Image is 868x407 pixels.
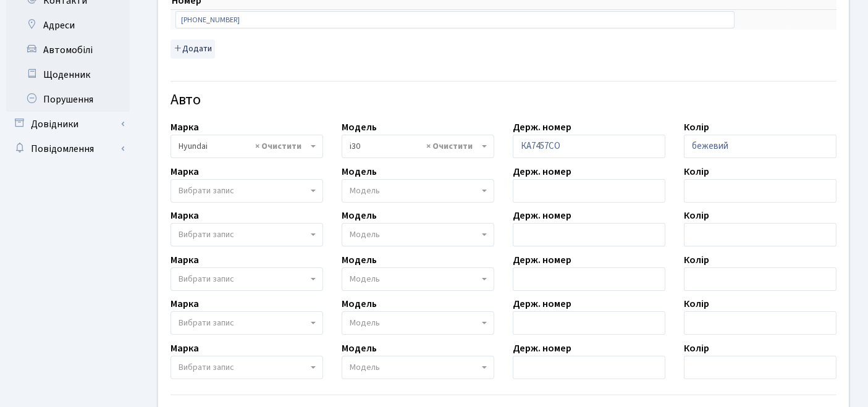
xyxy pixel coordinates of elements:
[179,140,308,153] span: Hyundai
[171,164,199,179] label: Марка
[6,87,130,112] a: Порушення
[342,164,377,179] label: Модель
[513,253,571,267] label: Держ. номер
[171,296,199,311] label: Марка
[179,273,234,285] span: Вибрати запис
[255,140,301,153] span: Видалити всі елементи
[684,164,709,179] label: Колір
[171,341,199,356] label: Марка
[513,164,571,179] label: Держ. номер
[342,341,377,356] label: Модель
[171,120,199,135] label: Марка
[350,140,479,153] span: i30
[342,120,377,135] label: Модель
[179,185,234,197] span: Вибрати запис
[6,112,130,136] a: Довідники
[171,40,215,59] button: Додати
[426,140,473,153] span: Видалити всі елементи
[179,361,234,374] span: Вибрати запис
[684,120,709,135] label: Колір
[342,208,377,223] label: Модель
[513,208,571,223] label: Держ. номер
[171,135,323,158] span: Hyundai
[513,341,571,356] label: Держ. номер
[171,91,836,109] h4: Авто
[179,317,234,329] span: Вибрати запис
[350,185,380,197] span: Модель
[684,208,709,223] label: Колір
[342,135,494,158] span: i30
[350,317,380,329] span: Модель
[342,296,377,311] label: Модель
[6,62,130,87] a: Щоденник
[350,273,380,285] span: Модель
[6,13,130,38] a: Адреси
[6,38,130,62] a: Автомобілі
[6,136,130,161] a: Повідомлення
[350,229,380,241] span: Модель
[684,296,709,311] label: Колір
[179,229,234,241] span: Вибрати запис
[171,253,199,267] label: Марка
[171,208,199,223] label: Марка
[684,253,709,267] label: Колір
[342,253,377,267] label: Модель
[684,341,709,356] label: Колір
[513,120,571,135] label: Держ. номер
[350,361,380,374] span: Модель
[513,296,571,311] label: Держ. номер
